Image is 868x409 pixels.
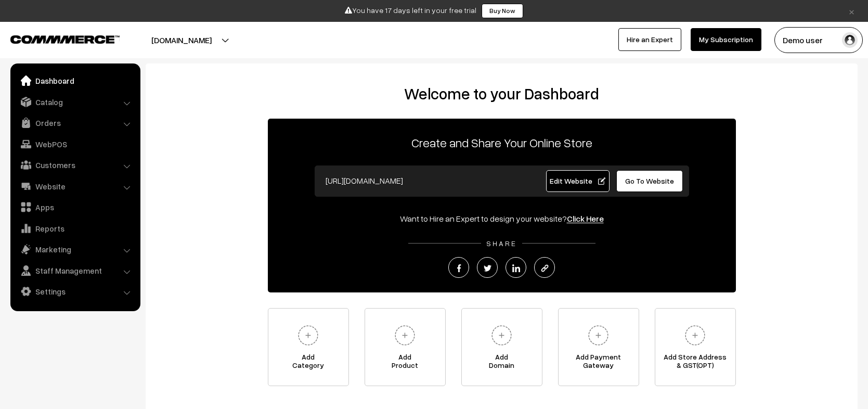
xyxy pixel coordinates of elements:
a: My Subscription [691,28,761,51]
a: Apps [13,198,137,216]
a: Website [13,177,137,196]
a: Go To Website [616,170,683,192]
a: Click Here [567,213,604,224]
img: plus.svg [681,321,709,350]
a: AddProduct [365,308,446,386]
a: Staff Management [13,261,137,280]
a: × [845,5,859,17]
a: Customers [13,156,137,174]
img: COMMMERCE [10,35,120,43]
span: Add Domain [462,353,542,374]
div: You have 17 days left in your free trial [4,4,864,18]
span: Edit Website [550,176,605,185]
a: Catalog [13,93,137,111]
a: Buy Now [482,4,523,18]
img: user [842,32,858,48]
span: Add Store Address & GST(OPT) [655,353,735,374]
a: Marketing [13,240,137,259]
button: Demo user [774,27,863,53]
a: Reports [13,219,137,238]
a: Dashboard [13,71,137,90]
a: Orders [13,113,137,132]
span: SHARE [481,239,522,248]
span: Add Payment Gateway [559,353,639,374]
a: Settings [13,282,137,301]
span: Add Product [365,353,445,374]
a: Edit Website [546,170,610,192]
img: plus.svg [584,321,613,350]
p: Create and Share Your Online Store [268,133,736,152]
div: Want to Hire an Expert to design your website? [268,212,736,225]
a: AddDomain [461,308,542,386]
img: plus.svg [487,321,516,350]
a: Add PaymentGateway [558,308,639,386]
a: Hire an Expert [618,28,681,51]
a: AddCategory [268,308,349,386]
a: WebPOS [13,135,137,154]
h2: Welcome to your Dashboard [156,84,847,103]
button: [DOMAIN_NAME] [115,27,248,53]
img: plus.svg [391,321,419,350]
a: COMMMERCE [10,32,101,45]
span: Go To Website [625,176,674,185]
span: Add Category [268,353,348,374]
img: plus.svg [294,321,322,350]
a: Add Store Address& GST(OPT) [655,308,736,386]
